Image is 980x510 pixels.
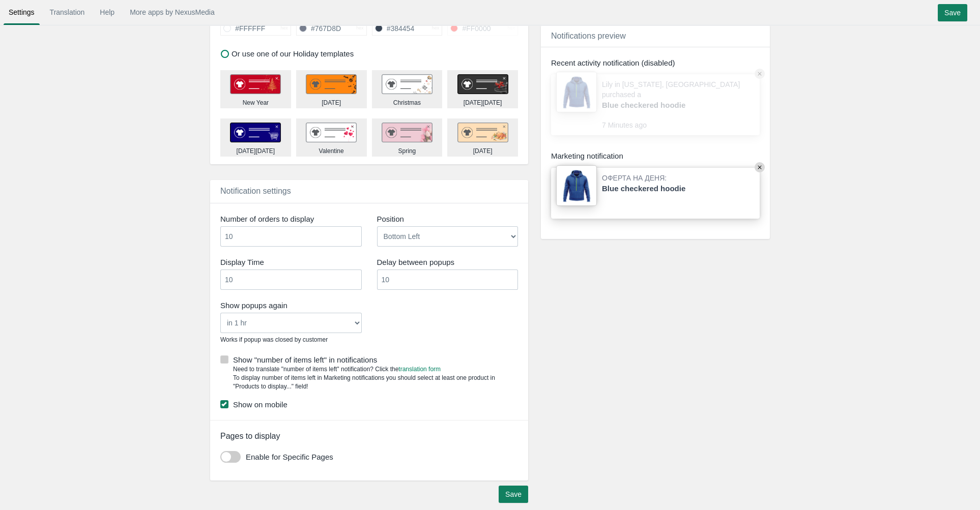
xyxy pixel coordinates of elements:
[95,3,120,21] a: Help
[4,3,40,21] a: Settings
[507,25,515,32] span: hex
[602,183,709,194] a: Blue checkered hoodie
[602,173,709,214] div: ОФЕРТА НА ДЕНЯ:
[246,452,513,462] label: Enable for Specific Pages
[220,399,518,410] label: Show on mobile
[602,120,657,130] span: 7 Minutes ago
[377,269,518,290] input: Interval Time
[432,25,440,32] span: hex
[938,4,967,21] input: Save
[382,123,433,143] img: spring.png
[356,25,364,32] span: hex
[230,74,281,95] img: new_year.png
[230,123,281,143] img: cyber_monday.png
[306,123,357,143] img: valentine.png
[398,366,441,373] a: translation form
[237,147,275,156] div: [DATE][DATE]
[221,48,354,59] label: Or use one of our Holiday templates
[243,99,269,107] div: New Year
[220,365,518,391] div: Need to translate "number of items left" notification? Click the To display number of items left ...
[464,99,502,107] div: [DATE][DATE]
[602,100,709,110] a: Blue checkered hoodie
[398,147,416,156] div: Spring
[556,165,597,206] img: 80x80_sample.jpg
[220,187,291,195] span: Notification settings
[45,3,90,21] a: Translation
[220,257,362,267] label: Display Time
[551,32,626,40] span: Notifications preview
[457,123,508,143] img: thanksgiving.png
[382,74,433,95] img: christmas.png
[556,72,597,112] img: 80x80_sample.jpg
[306,74,357,95] img: halloweeen.png
[220,354,518,365] label: Show "number of items left" in notifications
[220,300,362,311] label: Show popups again
[220,269,362,290] input: Display Time
[125,3,220,21] a: More apps by NexusMedia
[377,214,518,224] label: Position
[499,486,528,503] input: Save
[322,99,341,107] div: [DATE]
[602,79,755,120] div: Lily in [US_STATE], [GEOGRAPHIC_DATA] purchased a
[551,151,760,161] div: Marketing notification
[377,257,518,267] label: Delay between popups
[457,74,508,95] img: black_friday.png
[220,214,362,224] label: Number of orders to display
[319,147,344,156] div: Valentine
[213,431,528,442] div: Pages to display
[393,99,421,107] div: Christmas
[280,25,288,32] span: hex
[473,147,493,156] div: [DATE]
